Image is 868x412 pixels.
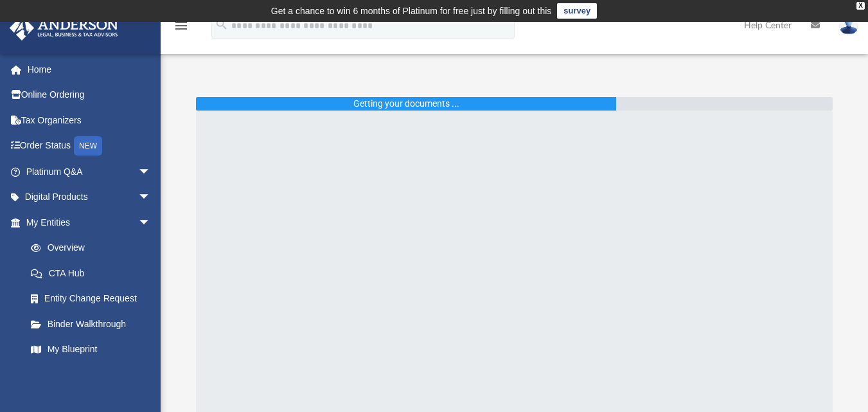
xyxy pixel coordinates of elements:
[138,159,164,185] span: arrow_drop_down
[9,184,170,210] a: Digital Productsarrow_drop_down
[18,362,170,388] a: Tax Due Dates
[839,16,858,35] img: User Pic
[74,136,102,156] div: NEW
[18,235,170,261] a: Overview
[9,107,170,133] a: Tax Organizers
[856,2,865,10] div: close
[173,18,189,33] i: menu
[18,337,164,363] a: My Blueprint
[9,159,170,184] a: Platinum Q&Aarrow_drop_down
[18,260,170,286] a: CTA Hub
[138,184,164,211] span: arrow_drop_down
[215,17,229,31] i: search
[9,82,170,108] a: Online Ordering
[9,210,170,235] a: My Entitiesarrow_drop_down
[18,286,170,312] a: Entity Change Request
[138,210,164,236] span: arrow_drop_down
[173,24,189,33] a: menu
[271,3,552,19] div: Get a chance to win 6 months of Platinum for free just by filling out this
[18,311,170,337] a: Binder Walkthrough
[9,57,170,82] a: Home
[9,133,170,159] a: Order StatusNEW
[353,97,459,111] div: Getting your documents ...
[6,15,122,40] img: Anderson Advisors Platinum Portal
[557,3,597,19] a: survey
